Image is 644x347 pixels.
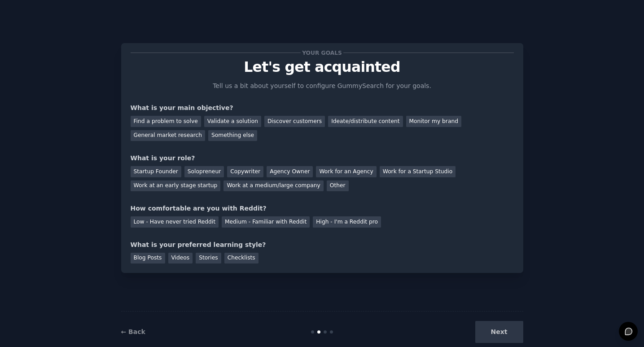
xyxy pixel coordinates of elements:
div: Other [327,180,349,192]
div: General market research [131,130,206,141]
div: Work for a Startup Studio [380,166,456,177]
div: Validate a solution [204,116,261,127]
p: Let's get acquainted [131,59,514,75]
p: Tell us a bit about yourself to configure GummySearch for your goals. [209,81,435,91]
div: What is your preferred learning style? [131,240,514,250]
div: Blog Posts [131,253,165,264]
div: Work at an early stage startup [131,180,221,192]
div: Startup Founder [131,166,181,177]
div: Checklists [224,253,258,264]
div: Medium - Familiar with Reddit [222,216,310,228]
div: How comfortable are you with Reddit? [131,204,514,213]
div: Find a problem to solve [131,116,201,127]
div: Stories [196,253,221,264]
div: What is your main objective? [131,103,514,113]
div: Ideate/distribute content [328,116,403,127]
a: ← Back [121,328,145,335]
div: Work for an Agency [316,166,376,177]
div: Monitor my brand [406,116,461,127]
div: Videos [168,253,193,264]
div: Low - Have never tried Reddit [131,216,219,228]
div: Agency Owner [267,166,313,177]
div: High - I'm a Reddit pro [313,216,381,228]
div: What is your role? [131,154,514,163]
div: Solopreneur [184,166,224,177]
span: Your goals [301,48,344,57]
div: Copywriter [227,166,263,177]
div: Discover customers [264,116,325,127]
div: Something else [208,130,257,141]
div: Work at a medium/large company [223,180,323,192]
